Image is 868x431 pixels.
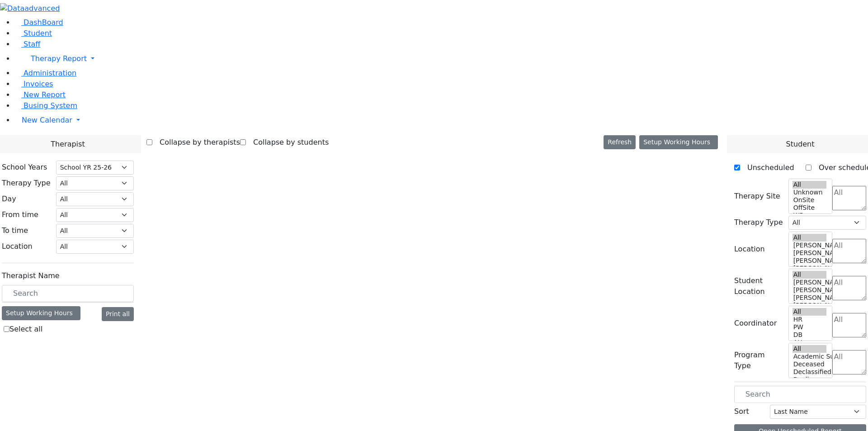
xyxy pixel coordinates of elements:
[2,162,47,173] label: School Years
[24,29,52,38] span: Student
[793,265,827,272] option: [PERSON_NAME] 2
[832,239,866,263] textarea: Search
[793,271,827,279] option: All
[832,186,866,210] textarea: Search
[24,40,40,48] span: Staff
[734,350,783,371] label: Program Type
[246,135,329,150] label: Collapse by students
[734,386,866,403] input: Search
[734,318,777,329] label: Coordinator
[2,178,51,189] label: Therapy Type
[734,406,749,417] label: Sort
[793,360,827,368] option: Deceased
[793,204,827,212] option: OffSite
[2,194,16,204] label: Day
[793,308,827,316] option: All
[793,353,827,360] option: Academic Support
[14,18,63,27] a: DashBoard
[24,90,66,99] span: New Report
[832,276,866,300] textarea: Search
[793,368,827,376] option: Declassified
[793,302,827,309] option: [PERSON_NAME] 2
[14,111,868,129] a: New Calendar
[31,54,87,63] span: Therapy Report
[2,209,38,220] label: From time
[793,234,827,242] option: All
[734,191,780,202] label: Therapy Site
[14,69,76,77] a: Administration
[14,101,77,110] a: Busing System
[793,181,827,189] option: All
[734,217,783,228] label: Therapy Type
[24,80,53,88] span: Invoices
[740,161,794,175] label: Unscheduled
[832,350,866,374] textarea: Search
[793,212,827,219] option: WP
[51,139,85,150] span: Therapist
[793,242,827,249] option: [PERSON_NAME] 5
[793,279,827,286] option: [PERSON_NAME] 5
[2,306,80,320] div: Setup Working Hours
[793,257,827,265] option: [PERSON_NAME] 3
[793,323,827,331] option: PW
[793,345,827,353] option: All
[14,50,868,68] a: Therapy Report
[9,324,42,335] label: Select all
[24,101,77,110] span: Busing System
[2,225,28,236] label: To time
[793,189,827,196] option: Unknown
[14,90,66,99] a: New Report
[24,69,76,77] span: Administration
[793,286,827,294] option: [PERSON_NAME] 4
[2,270,60,281] label: Therapist Name
[793,196,827,204] option: OnSite
[639,135,718,149] button: Setup Working Hours
[102,307,134,321] button: Print all
[793,376,827,384] option: Declines
[793,331,827,339] option: DB
[14,40,40,48] a: Staff
[734,244,765,255] label: Location
[22,116,72,124] span: New Calendar
[832,313,866,337] textarea: Search
[734,275,783,297] label: Student Location
[2,241,33,252] label: Location
[793,294,827,302] option: [PERSON_NAME] 3
[793,249,827,257] option: [PERSON_NAME] 4
[786,139,814,150] span: Student
[793,339,827,346] option: AH
[14,29,52,38] a: Student
[793,316,827,323] option: HR
[152,135,240,150] label: Collapse by therapists
[2,285,134,302] input: Search
[604,135,636,149] button: Refresh
[24,18,63,27] span: DashBoard
[14,80,53,88] a: Invoices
